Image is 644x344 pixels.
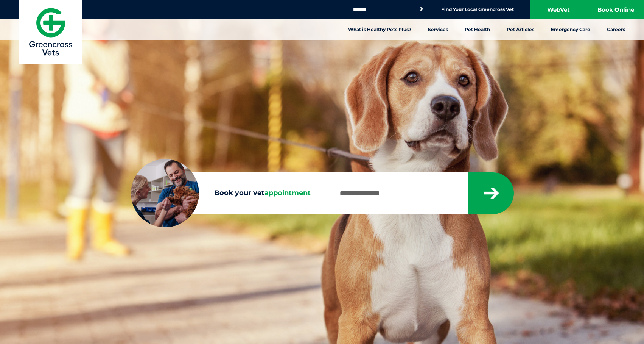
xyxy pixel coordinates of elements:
button: Search [418,5,425,13]
a: Find Your Local Greencross Vet [441,6,514,13]
a: What is Healthy Pets Plus? [340,19,420,40]
a: Emergency Care [543,19,599,40]
a: Pet Articles [498,19,543,40]
a: Careers [599,19,633,40]
label: Book your vet [131,188,326,199]
span: appointment [264,189,311,197]
a: Services [420,19,456,40]
a: Pet Health [456,19,498,40]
